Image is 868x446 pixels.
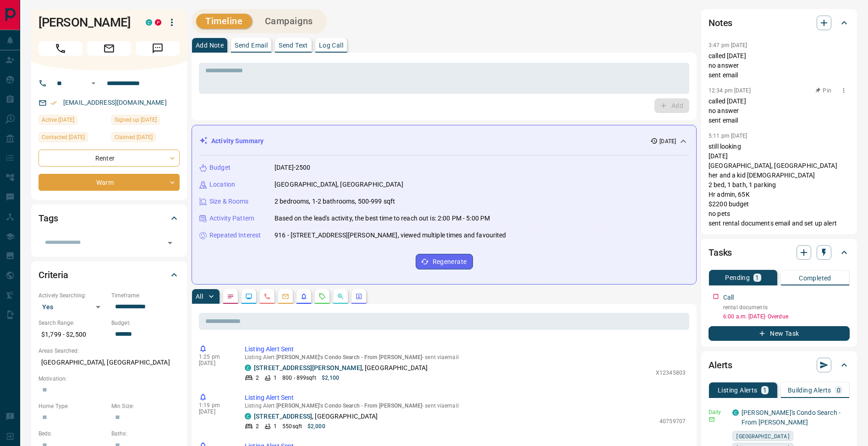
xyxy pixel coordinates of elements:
[723,312,850,321] p: 6:00 a.m. [DATE] - Overdue
[111,132,180,145] div: Wed Jul 23 2025
[38,150,180,167] div: Renter
[245,365,251,371] div: condos.ca
[196,42,224,48] p: Add Note
[111,291,180,300] p: Timeframe:
[63,99,167,106] a: [EMAIL_ADDRESS][DOMAIN_NAME]
[42,133,85,142] span: Contacted [DATE]
[146,19,152,26] div: condos.ca
[209,214,254,223] p: Activity Pattern
[199,133,689,150] div: Activity Summary[DATE]
[38,211,58,226] h2: Tags
[38,327,107,342] p: $1,799 - $2,500
[256,422,259,430] p: 2
[111,319,180,327] p: Budget:
[38,41,82,56] span: Call
[38,347,180,355] p: Areas Searched:
[282,293,289,300] svg: Emails
[723,293,734,302] p: Call
[38,264,180,286] div: Criteria
[709,87,751,94] p: 12:34 pm [DATE]
[209,163,231,172] p: Budget
[164,236,176,249] button: Open
[111,115,180,128] div: Wed May 07 2025
[282,374,316,382] p: 800 - 899 sqft
[256,14,322,29] button: Campaigns
[709,416,715,423] svg: Email
[264,293,271,300] svg: Calls
[279,42,308,48] p: Send Text
[656,369,686,377] p: X12345803
[209,231,261,240] p: Repeated Interest
[245,393,686,403] p: Listing Alert Sent
[199,402,231,408] p: 1:19 pm
[709,358,732,372] h2: Alerts
[38,207,180,229] div: Tags
[111,430,180,438] p: Baths:
[38,132,107,145] div: Wed Aug 06 2025
[38,268,68,282] h2: Criteria
[245,403,686,409] p: Listing Alert : - sent via email
[709,42,747,48] p: 3:47 pm [DATE]
[199,408,231,415] p: [DATE]
[718,387,758,393] p: Listing Alerts
[245,344,686,354] p: Listing Alert Sent
[319,42,343,48] p: Log Call
[276,354,423,360] span: [PERSON_NAME]'s Condo Search - From [PERSON_NAME]
[245,354,686,360] p: Listing Alert : - sent via email
[245,413,251,419] div: condos.ca
[115,133,153,142] span: Claimed [DATE]
[227,293,234,300] svg: Notes
[42,115,74,124] span: Active [DATE]
[38,174,180,191] div: Warm
[115,115,157,124] span: Signed up [DATE]
[709,408,727,416] p: Daily
[723,303,850,312] p: rental documents
[709,12,850,34] div: Notes
[709,326,850,341] button: New Task
[275,231,506,240] p: 916 - [STREET_ADDRESS][PERSON_NAME], viewed multiple times and favourited
[245,293,253,300] svg: Lead Browsing Activity
[274,374,277,382] p: 1
[275,214,490,223] p: Based on the lead's activity, the best time to reach out is: 2:00 PM - 5:00 PM
[799,275,831,281] p: Completed
[732,409,739,416] div: condos.ca
[155,19,161,26] div: property.ca
[38,430,107,438] p: Beds:
[755,274,759,281] p: 1
[319,293,326,300] svg: Requests
[38,355,180,370] p: [GEOGRAPHIC_DATA], [GEOGRAPHIC_DATA]
[209,197,249,206] p: Size & Rooms
[254,413,312,420] a: [STREET_ADDRESS]
[276,403,423,409] span: [PERSON_NAME]'s Condo Search - From [PERSON_NAME]
[709,354,850,376] div: Alerts
[709,16,732,30] h2: Notes
[763,387,767,393] p: 1
[38,300,107,314] div: Yes
[709,142,850,228] p: still looking [DATE] [GEOGRAPHIC_DATA], [GEOGRAPHIC_DATA] her and a kid [DEMOGRAPHIC_DATA] 2 bed,...
[199,360,231,366] p: [DATE]
[199,354,231,360] p: 1:25 pm
[256,374,259,382] p: 2
[275,180,403,189] p: [GEOGRAPHIC_DATA], [GEOGRAPHIC_DATA]
[709,97,850,125] p: called [DATE] no answer sent email
[742,409,841,426] a: [PERSON_NAME]'s Condo Search - From [PERSON_NAME]
[709,245,732,260] h2: Tasks
[38,115,107,128] div: Thu Aug 07 2025
[196,14,252,29] button: Timeline
[254,363,428,373] p: , [GEOGRAPHIC_DATA]
[38,402,107,410] p: Home Type:
[254,364,362,371] a: [STREET_ADDRESS][PERSON_NAME]
[196,293,203,300] p: All
[709,242,850,263] div: Tasks
[87,41,131,56] span: Email
[810,86,837,95] button: Pin
[136,41,180,56] span: Message
[88,78,99,89] button: Open
[38,375,180,383] p: Motivation:
[282,422,302,430] p: 550 sqft
[788,387,831,393] p: Building Alerts
[38,291,107,300] p: Actively Searching:
[308,422,325,430] p: $2,000
[275,197,395,206] p: 2 bedrooms, 1-2 bathrooms, 500-999 sqft
[38,319,107,327] p: Search Range:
